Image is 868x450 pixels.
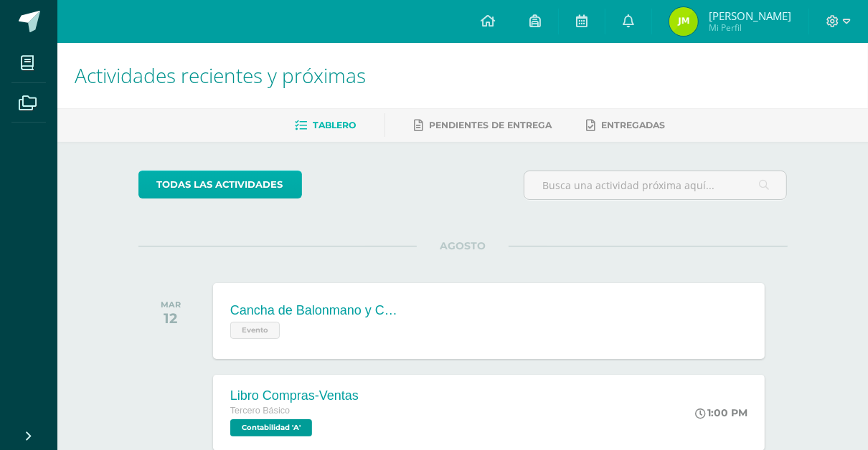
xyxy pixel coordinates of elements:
[669,7,698,36] img: b2b9856d5061f97cd2611f9c69a6e144.png
[313,120,356,130] span: Tablero
[230,419,312,436] span: Contabilidad 'A'
[230,406,290,416] span: Tercero Básico
[601,120,665,130] span: Entregadas
[414,114,552,137] a: Pendientes de entrega
[230,388,359,403] div: Libro Compras-Ventas
[230,322,280,339] span: Evento
[429,120,552,130] span: Pendientes de entrega
[161,300,181,310] div: MAR
[295,114,356,137] a: Tablero
[138,171,302,198] a: todas las Actividades
[709,9,791,23] span: [PERSON_NAME]
[695,406,747,419] div: 1:00 PM
[161,310,181,327] div: 12
[709,21,791,34] span: Mi Perfil
[230,303,402,318] div: Cancha de Balonmano y Contenido
[524,171,787,199] input: Busca una actividad próxima aquí...
[75,62,366,89] span: Actividades recientes y próximas
[417,239,509,252] span: AGOSTO
[586,114,665,137] a: Entregadas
